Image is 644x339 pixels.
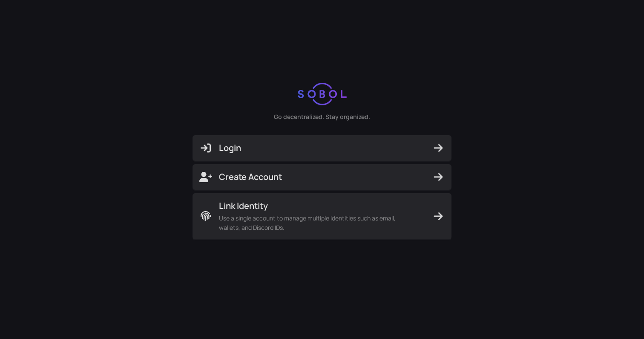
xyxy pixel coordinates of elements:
[199,142,445,154] span: Login
[193,164,451,190] button: Create Account
[193,135,451,161] button: Login
[298,83,347,106] img: logo
[274,112,370,122] div: Go decentralized. Stay organized.
[219,214,415,232] span: Use a single account to manage multiple identities such as email, wallets, and Discord IDs.
[219,200,415,212] span: Link Identity
[199,171,445,183] span: Create Account
[193,193,451,239] button: Link IdentityUse a single account to manage multiple identities such as email, wallets, and Disco...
